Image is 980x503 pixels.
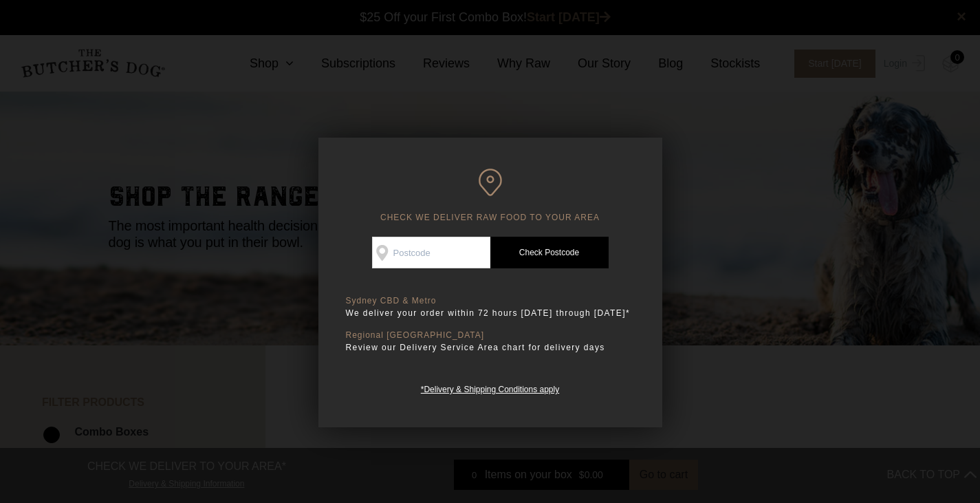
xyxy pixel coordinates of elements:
p: Review our Delivery Service Area chart for delivery days [346,341,635,354]
p: We deliver your order within 72 hours [DATE] through [DATE]* [346,306,635,320]
input: Postcode [372,237,490,268]
p: Regional [GEOGRAPHIC_DATA] [346,330,635,341]
a: Check Postcode [490,237,609,268]
h6: CHECK WE DELIVER RAW FOOD TO YOUR AREA [346,169,635,223]
p: Sydney CBD & Metro [346,296,635,306]
a: *Delivery & Shipping Conditions apply [421,381,559,394]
